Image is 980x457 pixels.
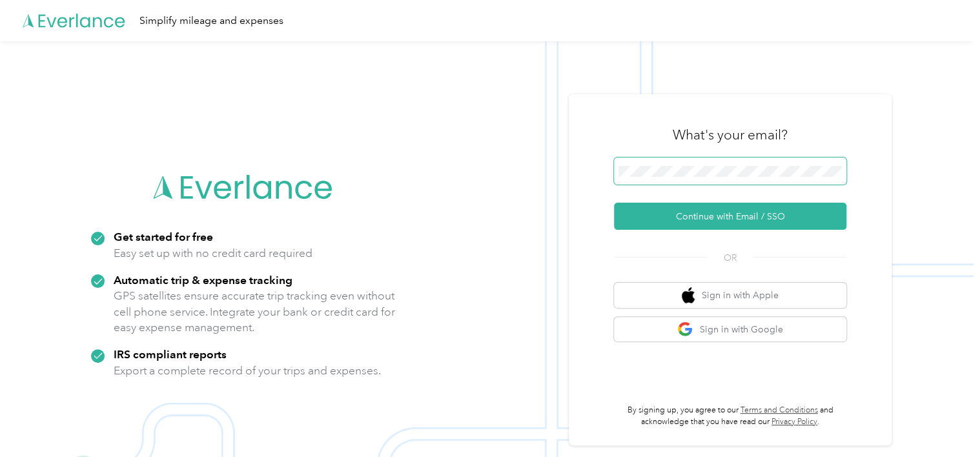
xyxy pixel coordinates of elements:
[114,288,396,336] p: GPS satellites ensure accurate trip tracking even without cell phone service. Integrate your bank...
[114,230,213,243] strong: Get started for free
[682,287,695,303] img: apple logo
[740,405,818,415] a: Terms and Conditions
[114,245,312,261] p: Easy set up with no credit card required
[114,347,227,361] strong: IRS compliant reports
[771,417,817,427] a: Privacy Policy
[114,363,381,379] p: Export a complete record of your trips and expenses.
[614,405,846,427] p: By signing up, you agree to our and acknowledge that you have read our .
[139,13,283,29] div: Simplify mileage and expenses
[614,283,846,308] button: apple logoSign in with Apple
[114,273,292,287] strong: Automatic trip & expense tracking
[614,203,846,230] button: Continue with Email / SSO
[708,251,753,265] span: OR
[673,126,788,144] h3: What's your email?
[614,317,846,342] button: google logoSign in with Google
[677,321,693,338] img: google logo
